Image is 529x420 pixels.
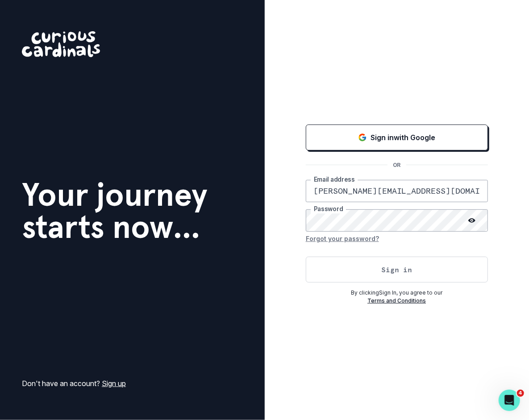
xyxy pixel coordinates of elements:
[306,257,488,283] button: Sign in
[387,161,406,169] p: OR
[306,232,379,246] button: Forgot your password?
[517,390,524,397] span: 4
[22,179,208,243] h1: Your journey starts now...
[499,390,520,411] iframe: Intercom live chat
[102,379,126,388] a: Sign up
[371,132,435,143] p: Sign in with Google
[22,378,126,389] p: Don't have an account?
[367,297,426,304] a: Terms and Conditions
[306,125,488,150] button: Sign in with Google (GSuite)
[22,31,100,57] img: Curious Cardinals Logo
[306,289,488,297] p: By clicking Sign In , you agree to our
